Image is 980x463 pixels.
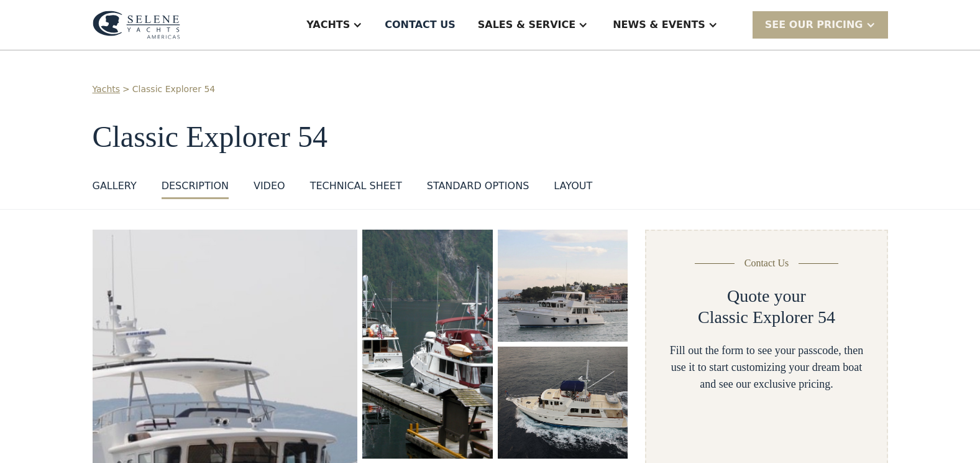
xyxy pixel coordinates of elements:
div: GALLERY [93,179,137,194]
a: open lightbox [498,230,628,342]
div: SEE Our Pricing [765,17,863,32]
a: GALLERY [93,179,137,199]
a: Yachts [93,83,121,96]
div: standard options [427,179,529,194]
a: open lightbox [362,230,492,459]
a: standard options [427,179,529,199]
div: VIDEO [254,179,285,194]
a: Classic Explorer 54 [132,83,215,96]
h2: Classic Explorer 54 [698,307,835,328]
div: Contact US [385,17,456,32]
div: DESCRIPTION [162,179,229,194]
img: 50 foot motor yacht [498,230,628,342]
a: layout [554,179,592,199]
img: 50 foot motor yacht [498,347,628,459]
h1: Classic Explorer 54 [93,121,888,154]
a: VIDEO [254,179,285,199]
h2: Quote your [727,286,806,307]
div: Yachts [306,17,350,32]
div: Contact Us [744,256,789,271]
div: > [122,83,130,96]
div: layout [554,179,592,194]
div: News & EVENTS [613,17,705,32]
div: Sales & Service [478,17,575,32]
div: SEE Our Pricing [753,11,888,38]
div: Technical sheet [310,179,402,194]
div: Fill out the form to see your passcode, then use it to start customizing your dream boat and see ... [666,342,866,393]
img: 50 foot motor yacht [361,227,494,461]
img: logo [93,11,180,39]
a: Technical sheet [310,179,402,199]
a: open lightbox [498,347,628,459]
a: DESCRIPTION [162,179,229,199]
